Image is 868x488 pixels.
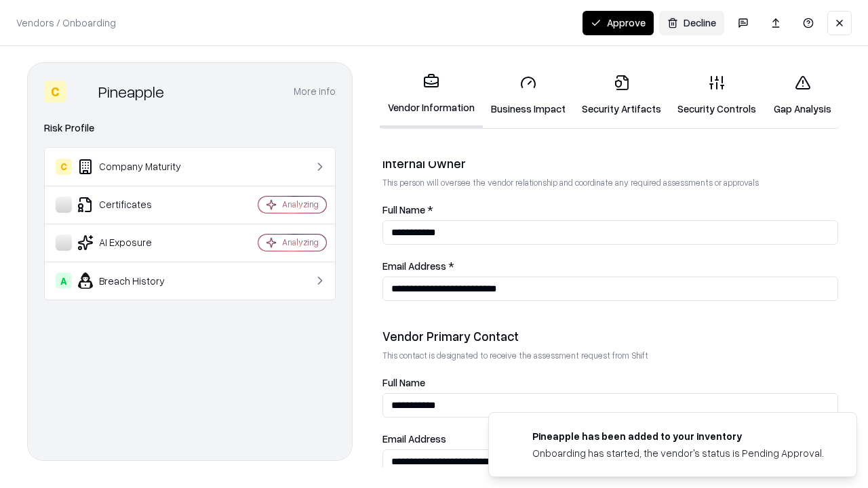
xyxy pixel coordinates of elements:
[382,350,838,361] p: This contact is designated to receive the assessment request from Shift
[44,81,66,102] div: C
[382,205,838,215] label: Full Name *
[382,434,838,444] label: Email Address
[532,429,824,443] div: Pineapple has been added to your inventory
[669,64,764,127] a: Security Controls
[98,81,164,102] div: Pineapple
[659,11,724,35] button: Decline
[56,272,218,289] div: Breach History
[483,64,574,127] a: Business Impact
[382,155,838,171] div: Internal Owner
[44,120,336,136] div: Risk Profile
[294,79,336,104] button: More info
[532,446,824,460] div: Onboarding has started, the vendor's status is Pending Approval.
[56,159,72,175] div: C
[380,62,483,128] a: Vendor Information
[16,16,116,30] p: Vendors / Onboarding
[56,235,218,251] div: AI Exposure
[56,159,218,175] div: Company Maturity
[583,11,654,35] button: Approve
[282,199,319,210] div: Analyzing
[282,237,319,248] div: Analyzing
[71,81,93,102] img: Pineapple
[382,378,838,388] label: Full Name
[382,328,838,344] div: Vendor Primary Contact
[56,272,72,289] div: A
[56,197,218,213] div: Certificates
[574,64,669,127] a: Security Artifacts
[764,64,841,127] a: Gap Analysis
[382,261,838,271] label: Email Address *
[505,429,521,445] img: pineappleenergy.com
[382,177,838,188] p: This person will oversee the vendor relationship and coordinate any required assessments or appro...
